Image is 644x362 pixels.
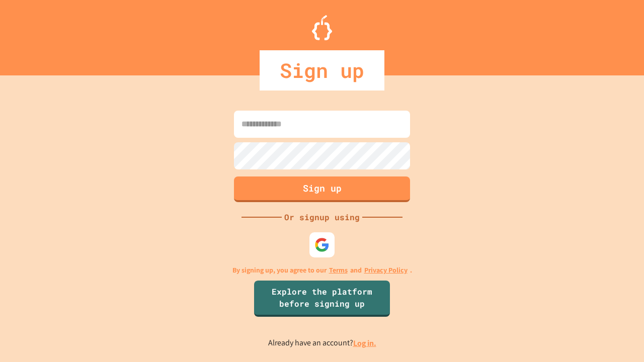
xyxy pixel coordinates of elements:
[282,211,362,223] div: Or signup using
[232,265,412,276] p: By signing up, you agree to our and .
[314,237,330,252] img: google-icon.svg
[268,337,376,349] p: Already have an account?
[234,176,410,202] button: Sign up
[364,265,408,276] a: Privacy Policy
[254,281,390,317] a: Explore the platform before signing up
[312,15,332,40] img: Logo.svg
[329,265,348,276] a: Terms
[260,50,384,90] div: Sign up
[353,338,376,348] a: Log in.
